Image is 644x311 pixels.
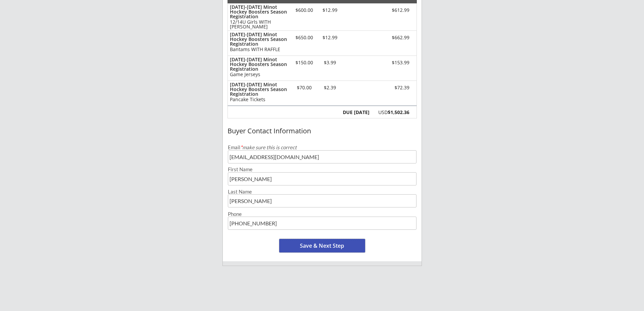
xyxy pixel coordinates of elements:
[371,8,409,13] div: $612.99
[319,8,341,13] div: $12.99
[230,72,287,77] div: Game Jerseys
[319,35,341,40] div: $12.99
[230,32,287,46] div: [DATE]-[DATE] Minot Hockey Boosters Season Registration
[373,110,409,115] div: USD
[228,145,416,150] div: Email
[341,110,369,115] div: DUE [DATE]
[228,127,417,135] div: Buyer Contact Information
[371,85,409,90] div: $72.39
[230,20,287,29] div: 12/14U Girls WITH [PERSON_NAME]
[290,85,319,90] div: $70.00
[228,189,416,194] div: Last Name
[228,212,416,217] div: Phone
[230,47,287,52] div: Bantams WITH RAFFLE
[290,60,319,65] div: $150.00
[228,167,416,172] div: First Name
[290,35,319,40] div: $650.00
[371,60,409,65] div: $153.99
[279,239,365,252] button: Save & Next Step
[319,85,341,90] div: $2.39
[230,97,287,102] div: Pancake Tickets
[388,109,409,115] strong: $1,502.36
[230,5,287,19] div: [DATE]-[DATE] Minot Hockey Boosters Season Registration
[240,144,297,150] em: make sure this is correct
[371,35,409,40] div: $662.99
[230,82,287,96] div: [DATE]-[DATE] Minot Hockey Boosters Season Registration
[319,60,341,65] div: $3.99
[230,57,287,71] div: [DATE]-[DATE] Minot Hockey Boosters Season Registration
[290,8,319,13] div: $600.00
